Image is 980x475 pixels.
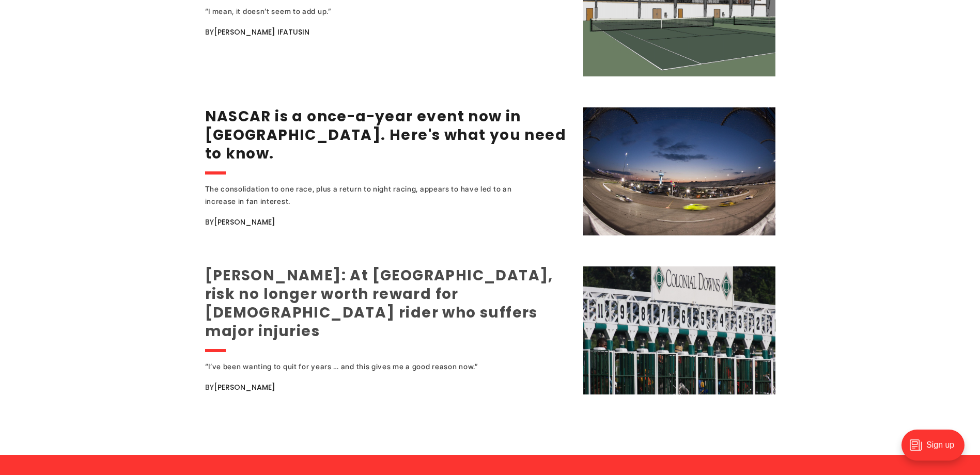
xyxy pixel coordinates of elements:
div: By [205,26,570,38]
img: Jerry Lindquist: At Colonial Downs, risk no longer worth reward for 31-year-old rider who suffers... [583,266,775,394]
a: [PERSON_NAME] Ifatusin [214,27,309,37]
div: “I mean, it doesn’t seem to add up.” [205,5,541,18]
div: By [205,381,570,393]
div: By [205,216,570,228]
a: [PERSON_NAME]: At [GEOGRAPHIC_DATA], risk no longer worth reward for [DEMOGRAPHIC_DATA] rider who... [205,265,553,341]
a: [PERSON_NAME] [214,217,275,227]
img: NASCAR is a once-a-year event now in Richmond. Here's what you need to know. [583,107,775,235]
iframe: portal-trigger [893,424,980,475]
div: The consolidation to one race, plus a return to night racing, appears to have led to an increase ... [205,183,541,208]
a: [PERSON_NAME] [214,382,275,392]
div: “I’ve been wanting to quit for years … and this gives me a good reason now.” [205,360,541,373]
a: NASCAR is a once-a-year event now in [GEOGRAPHIC_DATA]. Here's what you need to know. [205,106,567,164]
